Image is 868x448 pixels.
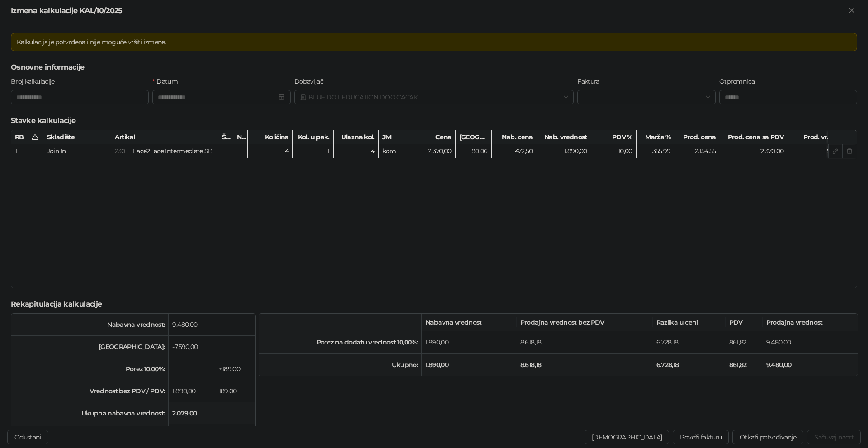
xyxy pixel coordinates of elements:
label: Datum [152,76,183,86]
td: Porez 10,00%: [11,358,169,380]
td: [GEOGRAPHIC_DATA]: [11,336,169,358]
button: [DEMOGRAPHIC_DATA] [585,430,669,444]
td: 861,82 [726,331,763,354]
div: 355,99 [637,144,675,158]
label: Broj kalkulacije [11,76,60,86]
div: Kalkulacija je potvrđena i nije moguće vršiti izmene. [17,37,851,47]
div: 4 [334,144,379,158]
div: 472,50 [492,144,537,158]
td: 8.618,18 [517,354,653,376]
td: Ukupna nabavna vrednost: [11,402,169,424]
div: 2.370,00 [410,144,456,158]
div: Cena [410,130,456,144]
td: Ukupno: [259,354,422,376]
div: JM [379,130,410,144]
h5: Rekapitulacija kalkulacije [11,299,857,310]
div: Prod. cena sa PDV [720,130,788,144]
div: kom [379,144,410,158]
td: Vrednost bez PDV / PDV: [11,380,169,402]
div: Nab. cena [492,130,537,144]
div: Izmena kalkulacije KAL/10/2025 [11,5,846,16]
div: 10,00 [591,144,637,158]
div: 9.480,00 [788,144,856,158]
input: Faktura [583,90,702,104]
div: Naziv na fakturi [233,130,248,144]
td: 189,00 [215,380,256,402]
th: PDV [726,314,763,331]
div: Join In [43,144,111,158]
label: Dobavljač [294,76,329,86]
h5: Stavke kalkulacije [11,115,857,126]
td: 9.480,00 [763,331,858,354]
div: Ulazna kol. [334,130,379,144]
div: Šifra na fakturi [218,130,233,144]
input: Datum [158,92,276,102]
td: 8.618,18 [517,331,653,354]
div: 2.154,55 [675,144,720,158]
div: 2.370,00 [720,144,788,158]
td: 2.079,00 [169,402,215,424]
td: Nabavna vrednost: [11,314,169,336]
button: Zatvori [846,5,857,16]
th: Prodajna vrednost bez PDV [517,314,653,331]
label: Faktura [577,76,605,86]
div: Prod. cena [675,130,720,144]
div: [GEOGRAPHIC_DATA] % [456,130,492,144]
div: Kol. u pak. [293,130,334,144]
td: 6.728,18 [653,331,726,354]
th: Prodajna vrednost [763,314,858,331]
td: Porez na dodatu vrednost 10,00%: [259,331,422,354]
div: 1 [15,146,24,156]
td: 1.890,00 [422,354,517,376]
td: 1.890,00 [169,380,215,402]
span: 230 [115,147,125,155]
input: Broj kalkulacije [11,90,149,104]
div: 1.890,00 [537,144,591,158]
td: +189,00 [215,358,256,380]
th: Nabavna vrednost [422,314,517,331]
div: Nab. vrednost [537,130,591,144]
span: 230 | Face2Face Intermediate SB [115,147,213,155]
td: 861,82 [726,354,763,376]
div: PDV % [591,130,637,144]
td: -7.590,00 [169,336,215,358]
span: [DEMOGRAPHIC_DATA] [592,433,662,441]
td: 6.728,18 [169,424,215,447]
td: 9.480,00 [169,314,215,336]
div: RB [11,130,28,144]
button: Sačuvaj nacrt [807,430,861,444]
div: Količina [248,130,293,144]
div: Marža % [637,130,675,144]
div: Artikal [111,130,218,144]
div: 4 [248,144,293,158]
span: BLUE DOT EDUCATION DOO CACAK [300,90,569,104]
th: Razlika u ceni [653,314,726,331]
button: Otkaži potvrđivanje [732,430,803,444]
input: Otpremnica [719,90,857,104]
td: 9.480,00 [763,354,858,376]
button: Odustani [7,430,48,444]
td: 6.728,18 [653,354,726,376]
td: Razlika u ceni: [11,424,169,447]
label: Otpremnica [719,76,760,86]
div: 1 [293,144,334,158]
div: 80,06 [456,144,492,158]
div: Skladište [43,130,111,144]
div: Prod. vr. sa PDV [788,130,856,144]
h5: Osnovne informacije [11,62,857,73]
td: 1.890,00 [422,331,517,354]
button: Poveži fakturu [673,430,729,444]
